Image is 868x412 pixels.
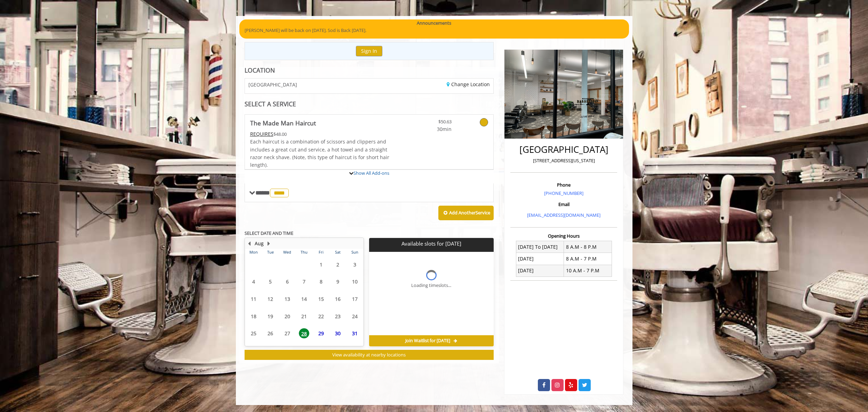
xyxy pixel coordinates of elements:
p: [PERSON_NAME] will be back on [DATE]. Sod is Back [DATE]. [245,27,624,34]
th: Fri [312,249,329,256]
th: Tue [262,249,279,256]
a: Change Location [447,81,490,88]
button: Sign In [356,46,382,56]
td: Select day28 [296,325,312,342]
span: 30min [411,125,452,133]
td: [DATE] [516,253,564,265]
a: Show All Add-ons [353,170,389,176]
td: Select day29 [312,325,329,342]
button: Add AnotherService [438,206,494,220]
th: Thu [296,249,312,256]
h2: [GEOGRAPHIC_DATA] [512,145,615,155]
h3: Email [512,202,615,207]
span: Join Waitlist for [DATE] [405,338,450,344]
td: Select day30 [329,325,346,342]
b: The Made Man Haircut [250,118,316,128]
p: [STREET_ADDRESS][US_STATE] [512,157,615,164]
td: 8 A.M - 8 P.M [564,241,612,253]
td: [DATE] [516,265,564,277]
button: Next Month [266,240,272,247]
h3: Phone [512,182,615,187]
div: $48.00 [250,130,390,138]
td: [DATE] To [DATE] [516,241,564,253]
span: 29 [316,328,326,338]
th: Sat [329,249,346,256]
b: LOCATION [245,66,275,74]
button: Aug [255,240,264,247]
td: 10 A.M - 7 P.M [564,265,612,277]
a: [EMAIL_ADDRESS][DOMAIN_NAME] [527,212,600,218]
span: This service needs some Advance to be paid before we block your appointment [250,131,273,137]
th: Wed [279,249,295,256]
a: [PHONE_NUMBER] [544,190,583,196]
td: 8 A.M - 7 P.M [564,253,612,265]
span: 28 [299,328,309,338]
div: The Made Man Haircut Add-onS [245,169,494,170]
h3: Opening Hours [510,233,617,238]
div: SELECT A SERVICE [245,101,494,107]
span: 31 [350,328,360,338]
b: Add Another Service [449,209,490,216]
div: Loading timeslots... [411,282,451,289]
b: SELECT DATE AND TIME [245,230,293,236]
button: View availability at nearby locations [245,350,494,360]
button: Previous Month [247,240,252,247]
span: [GEOGRAPHIC_DATA] [248,82,297,87]
a: $50.63 [411,115,452,133]
td: Select day31 [346,325,363,342]
span: Each haircut is a combination of scissors and clippers and includes a great cut and service, a ho... [250,138,389,168]
p: Available slots for [DATE] [372,241,491,247]
span: 30 [333,328,343,338]
b: Announcements [417,19,451,27]
span: View availability at nearby locations [332,352,406,358]
th: Sun [346,249,363,256]
th: Mon [245,249,262,256]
